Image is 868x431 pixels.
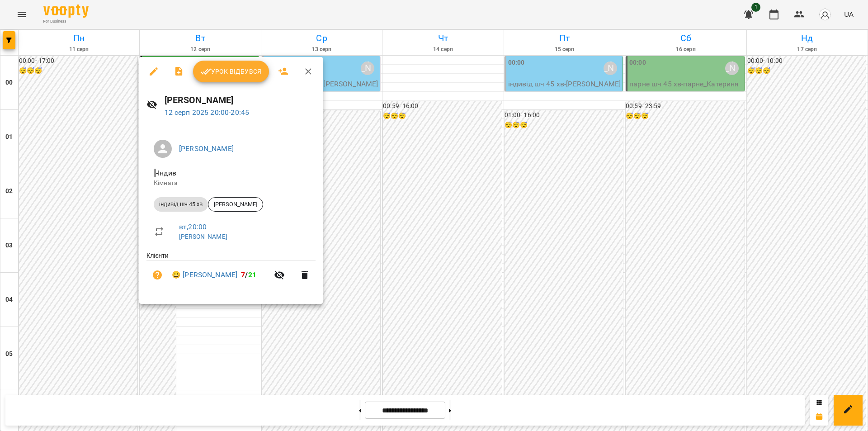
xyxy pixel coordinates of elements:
[179,144,234,153] a: [PERSON_NAME]
[208,200,263,208] span: [PERSON_NAME]
[154,200,208,208] span: індивід шч 45 хв
[248,270,256,279] span: 21
[241,270,245,279] span: 7
[165,93,316,107] h6: [PERSON_NAME]
[146,251,316,293] ul: Клієнти
[241,270,256,279] b: /
[193,61,269,82] button: Урок відбувся
[200,66,262,77] span: Урок відбувся
[208,197,263,212] div: [PERSON_NAME]
[154,169,178,177] span: - Індив
[146,264,168,286] button: Візит ще не сплачено. Додати оплату?
[165,108,250,117] a: 12 серп 2025 20:00-20:45
[179,223,207,231] a: вт , 20:00
[172,270,237,280] a: 😀 [PERSON_NAME]
[179,233,227,240] a: [PERSON_NAME]
[154,179,308,188] p: Кімната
